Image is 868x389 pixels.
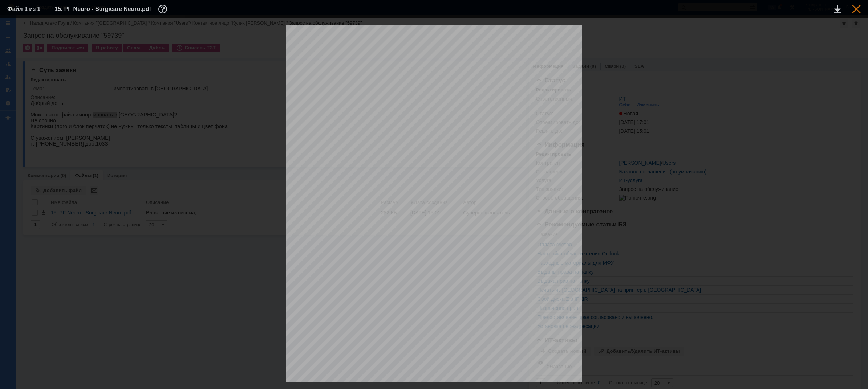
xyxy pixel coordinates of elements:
[852,5,861,13] div: Закрыть окно (Esc)
[54,5,169,13] div: 15. PF Neuro - Surgicare Neuro.pdf
[7,6,44,12] div: Файл 1 из 1
[158,5,169,13] div: Дополнительная информация о файле (F11)
[834,5,841,13] div: Скачать файл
